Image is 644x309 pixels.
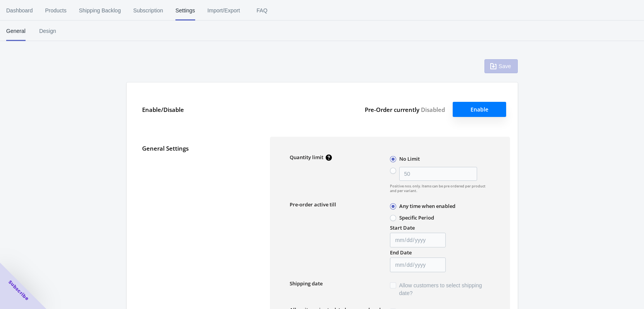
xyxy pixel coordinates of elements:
[38,21,57,41] span: Design
[390,184,490,193] span: Positive nos. only. Items can be pre ordered per product and per variant.
[390,249,412,256] label: End Date
[365,102,445,117] label: Pre-Order currently
[208,0,240,21] span: Import/Export
[290,280,323,287] label: Shipping date
[142,106,254,113] label: Enable/Disable
[45,0,67,21] span: Products
[399,203,455,209] label: Any time when enabled
[142,144,254,152] label: General Settings
[399,214,434,221] label: Specific Period
[290,201,390,208] label: Pre-order active till
[79,0,121,21] span: Shipping Backlog
[6,21,26,41] span: General
[6,0,33,21] span: Dashboard
[7,279,30,302] span: Subscribe
[399,282,490,297] span: Allow customers to select shipping date?
[133,0,163,21] span: Subscription
[290,154,323,161] label: Quantity limit
[453,102,506,117] button: Enable
[390,224,415,231] label: Start Date
[399,155,420,162] label: No Limit
[421,106,445,113] span: Disabled
[252,0,272,21] span: FAQ
[175,0,195,21] span: Settings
